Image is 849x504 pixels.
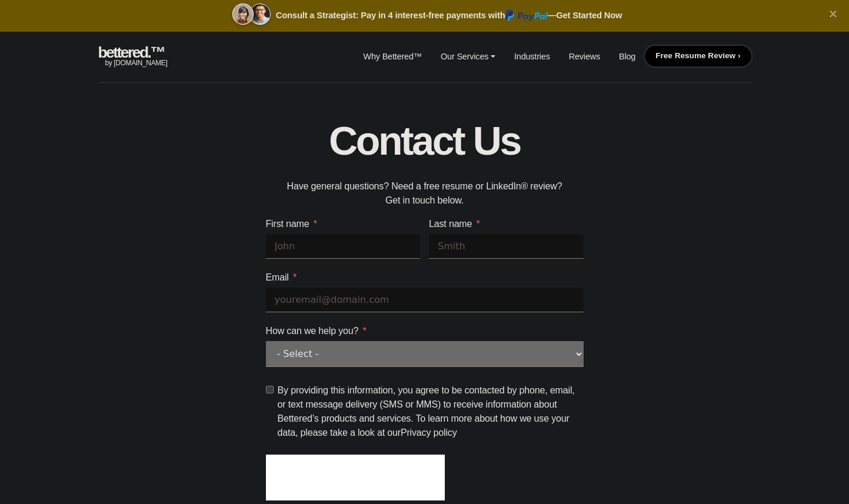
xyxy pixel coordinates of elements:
[266,379,584,440] label: Terms and Conditions: By providing this information, you agree to be contacted by phone, email, o...
[655,51,740,60] a: Free Resume Review ›
[266,217,317,231] label: First name
[429,217,480,231] label: Last name
[266,386,274,393] input: Terms and Conditions: By providing this information, you agree to be contacted by phone, email, o...
[266,324,367,338] label: How can we help you?
[266,455,445,500] iframe: reCAPTCHA
[829,6,837,22] span: ×
[278,383,581,440] p: By providing this information, you agree to be contacted by phone, email, or text message deliver...
[276,11,622,20] span: Consult a Strategist: Pay in 4 interest-free payments with —
[610,46,645,68] a: Blog
[266,271,297,285] label: Email
[266,179,584,208] p: Have general questions? Need a free resume or LinkedIn® review? Get in touch below.
[505,10,548,21] img: paypal.svg
[98,59,168,67] span: by [DOMAIN_NAME]
[401,428,457,438] a: Privacy policy
[98,46,168,68] a: bettered.™by [DOMAIN_NAME]
[354,46,432,68] a: Why Bettered™
[266,234,421,259] input: John
[266,341,584,367] select: How can we help you?
[431,46,505,68] a: Our Services
[429,234,584,259] input: Smith
[560,46,610,68] a: Reviews
[266,288,584,312] input: Email
[556,11,622,20] a: Get Started Now
[645,46,751,66] button: Free Resume Review ›
[266,121,584,161] h1: Contact Us
[505,46,560,68] a: Industries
